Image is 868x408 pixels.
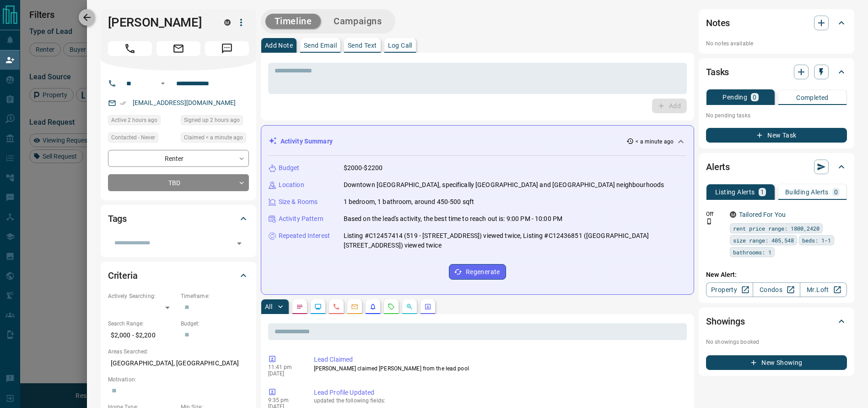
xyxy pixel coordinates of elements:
[344,231,686,250] p: Listing #C12457414 (519 - [STREET_ADDRESS]) viewed twice, Listing #C12436851 ([GEOGRAPHIC_DATA][S...
[314,364,683,373] p: [PERSON_NAME] claimed [PERSON_NAME] from the lead pool
[108,174,249,191] div: TBD
[753,282,800,297] a: Condos
[205,41,249,56] span: Message
[348,42,377,49] p: Send Text
[108,211,127,226] h2: Tags
[344,197,474,207] p: 1 bedroom, 1 bathroom, around 450-500 sqft
[706,39,847,48] p: No notes available
[108,150,249,167] div: Renter
[388,42,412,49] p: Log Call
[800,282,847,297] a: Mr.Loft
[108,320,176,328] p: Search Range:
[314,303,322,310] svg: Lead Browsing Activity
[722,94,747,100] p: Pending
[111,133,155,142] span: Contacted - Never
[108,375,249,384] p: Motivation:
[111,116,157,125] span: Active 2 hours ago
[733,248,771,257] span: bathrooms: 1
[108,208,249,230] div: Tags
[739,211,786,218] a: Tailored For You
[314,388,683,397] p: Lead Profile Updated
[108,15,210,30] h1: [PERSON_NAME]
[802,236,831,245] span: beds: 1-1
[424,303,431,310] svg: Agent Actions
[108,328,176,343] p: $2,000 - $2,200
[706,156,847,178] div: Alerts
[706,355,847,370] button: New Showing
[314,397,683,404] p: updated the following fields:
[184,116,240,125] span: Signed up 2 hours ago
[279,231,330,241] p: Repeated Interest
[406,303,413,310] svg: Opportunities
[706,65,729,79] h2: Tasks
[449,264,506,280] button: Regenerate
[314,355,683,364] p: Lead Claimed
[296,303,303,310] svg: Notes
[181,132,249,145] div: Mon Oct 13 2025
[785,189,829,195] p: Building Alerts
[388,303,395,310] svg: Requests
[760,189,764,195] p: 1
[636,138,674,146] p: < a minute ago
[279,163,300,173] p: Budget
[706,314,745,329] h2: Showings
[156,41,200,56] span: Email
[304,42,337,49] p: Send Email
[268,397,300,403] p: 9:35 pm
[706,338,847,346] p: No showings booked
[265,303,272,310] p: All
[233,237,246,250] button: Open
[157,78,168,89] button: Open
[344,214,562,224] p: Based on the lead's activity, the best time to reach out is: 9:00 PM - 10:00 PM
[108,265,249,287] div: Criteria
[706,310,847,332] div: Showings
[369,303,377,310] svg: Listing Alerts
[120,100,126,106] svg: Email Verified
[351,303,358,310] svg: Emails
[706,16,730,30] h2: Notes
[706,12,847,34] div: Notes
[706,61,847,83] div: Tasks
[108,356,249,371] p: [GEOGRAPHIC_DATA], [GEOGRAPHIC_DATA]
[181,292,249,300] p: Timeframe:
[224,19,231,26] div: mrloft.ca
[730,211,736,218] div: mrloft.ca
[268,370,300,377] p: [DATE]
[279,180,304,190] p: Location
[108,115,176,128] div: Mon Oct 13 2025
[834,189,838,195] p: 0
[733,236,794,245] span: size range: 405,548
[181,320,249,328] p: Budget:
[108,41,152,56] span: Call
[706,128,847,143] button: New Task
[706,270,847,280] p: New Alert:
[265,14,321,29] button: Timeline
[344,180,664,190] p: Downtown [GEOGRAPHIC_DATA], specifically [GEOGRAPHIC_DATA] and [GEOGRAPHIC_DATA] neighbourhoods
[333,303,340,310] svg: Calls
[706,218,712,225] svg: Push Notification Only
[715,189,755,195] p: Listing Alerts
[279,197,318,207] p: Size & Rooms
[796,94,829,101] p: Completed
[753,94,756,100] p: 0
[181,115,249,128] div: Mon Oct 13 2025
[280,137,333,146] p: Activity Summary
[706,282,753,297] a: Property
[133,99,236,106] a: [EMAIL_ADDRESS][DOMAIN_NAME]
[324,14,391,29] button: Campaigns
[706,210,724,218] p: Off
[706,160,730,174] h2: Alerts
[733,224,819,233] span: rent price range: 1800,2420
[265,42,293,49] p: Add Note
[269,133,686,150] div: Activity Summary< a minute ago
[184,133,243,142] span: Claimed < a minute ago
[108,292,176,300] p: Actively Searching:
[279,214,323,224] p: Activity Pattern
[706,109,847,122] p: No pending tasks
[268,364,300,370] p: 11:41 pm
[108,268,138,283] h2: Criteria
[344,163,383,173] p: $2000-$2200
[108,347,249,356] p: Areas Searched:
